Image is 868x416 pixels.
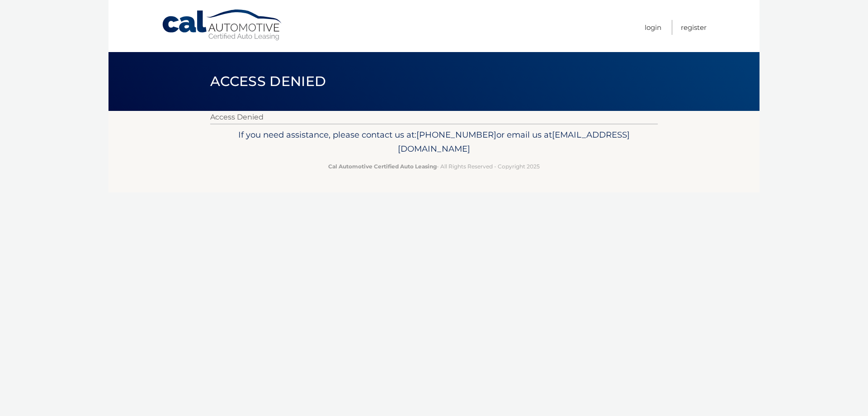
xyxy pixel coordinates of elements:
p: Access Denied [210,111,658,124]
strong: Cal Automotive Certified Auto Leasing [328,163,437,170]
p: - All Rights Reserved - Copyright 2025 [216,162,652,171]
a: Register [681,20,707,35]
a: Login [645,20,661,35]
p: If you need assistance, please contact us at: or email us at [216,128,652,157]
span: [PHONE_NUMBER] [416,129,496,140]
span: Access Denied [210,73,326,90]
a: Cal Automotive [161,9,283,41]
